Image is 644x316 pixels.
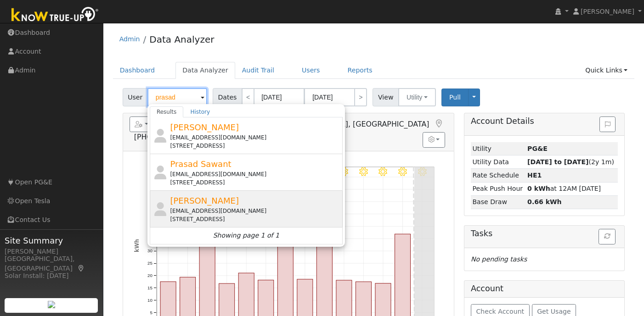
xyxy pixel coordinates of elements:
span: Dates [213,88,242,106]
div: [STREET_ADDRESS] [170,215,340,223]
span: [GEOGRAPHIC_DATA], [GEOGRAPHIC_DATA] [272,120,429,128]
a: Results [150,106,184,117]
div: [PERSON_NAME] [5,247,98,256]
button: Refresh [599,229,616,244]
span: Check Account [476,308,524,315]
td: Rate Schedule [471,169,526,182]
div: [EMAIL_ADDRESS][DOMAIN_NAME] [170,170,340,178]
i: 8/27 - Clear [398,167,407,176]
span: [PERSON_NAME] [170,122,239,132]
div: [GEOGRAPHIC_DATA], [GEOGRAPHIC_DATA] [5,254,98,273]
a: History [183,106,217,117]
strong: ID: 17237711, authorized: 08/29/25 [527,145,548,152]
h5: Account [471,284,503,293]
h5: Account Details [471,116,618,126]
strong: [DATE] to [DATE] [527,158,588,166]
a: Quick Links [578,62,634,79]
i: No pending tasks [471,255,527,263]
i: 8/26 - Clear [378,167,387,176]
text: 25 [147,261,153,266]
text: 20 [147,273,153,278]
a: Data Analyzer [149,34,214,45]
td: Utility Data [471,155,526,169]
a: < [242,88,254,106]
a: Dashboard [113,62,162,79]
div: Solar Install: [DATE] [5,271,98,281]
td: Utility [471,142,526,155]
button: Utility [398,88,436,106]
img: retrieve [48,301,55,308]
td: at 12AM [DATE] [526,182,618,195]
span: (2y 1m) [527,158,614,166]
a: Data Analyzer [175,62,235,79]
text: kWh [133,239,140,252]
span: User [123,88,148,106]
i: 8/25 - Clear [359,167,368,176]
a: Map [434,119,444,128]
span: View [373,88,399,106]
strong: J [527,172,542,179]
div: [EMAIL_ADDRESS][DOMAIN_NAME] [170,207,340,215]
a: Audit Trail [235,62,281,79]
text: 15 [147,285,153,290]
div: [STREET_ADDRESS] [170,142,340,150]
div: [STREET_ADDRESS] [170,178,340,187]
span: [PERSON_NAME] [170,196,239,205]
a: Users [295,62,327,79]
td: Base Draw [471,195,526,209]
span: [PERSON_NAME] [581,8,634,15]
span: Get Usage [537,308,571,315]
td: Peak Push Hour [471,182,526,195]
img: Know True-Up [7,5,103,26]
i: Showing page 1 of 1 [213,231,279,240]
strong: 0.66 kWh [527,198,562,205]
span: Site Summary [5,234,98,247]
a: Reports [341,62,379,79]
strong: 0 kWh [527,185,550,192]
span: Pull [449,94,461,101]
text: 5 [150,310,152,315]
i: 8/24 - Clear [339,167,348,176]
span: [PHONE_NUMBER] [134,133,201,141]
text: 10 [147,298,153,303]
a: > [354,88,367,106]
span: Prasad Sawant [170,159,231,169]
button: Issue History [599,116,616,132]
button: Pull [441,89,469,106]
text: 30 [147,248,153,253]
a: Admin [119,35,140,43]
input: Select a User [147,88,207,106]
a: Map [77,265,85,272]
h5: Tasks [471,229,618,238]
div: [EMAIL_ADDRESS][DOMAIN_NAME] [170,133,340,142]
